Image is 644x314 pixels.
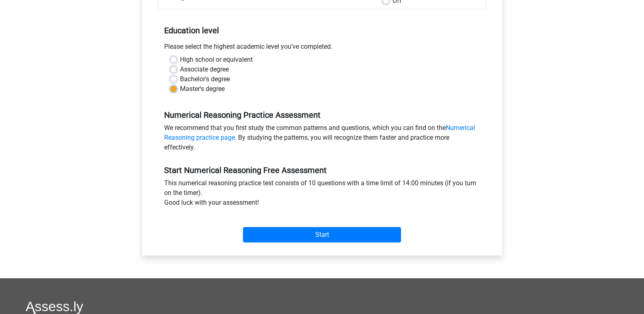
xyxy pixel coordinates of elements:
div: This numerical reasoning practice test consists of 10 questions with a time limit of 14:00 minute... [158,178,486,211]
h5: Numerical Reasoning Practice Assessment [164,110,480,120]
label: Master's degree [180,84,225,94]
label: Associate degree [180,65,229,74]
div: Please select the highest academic level you’ve completed. [158,42,486,55]
input: Start [243,227,401,243]
div: We recommend that you first study the common patterns and questions, which you can find on the . ... [158,123,486,156]
h5: Education level [164,22,480,39]
h5: Start Numerical Reasoning Free Assessment [164,165,480,175]
label: Bachelor's degree [180,74,230,84]
label: High school or equivalent [180,55,253,65]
